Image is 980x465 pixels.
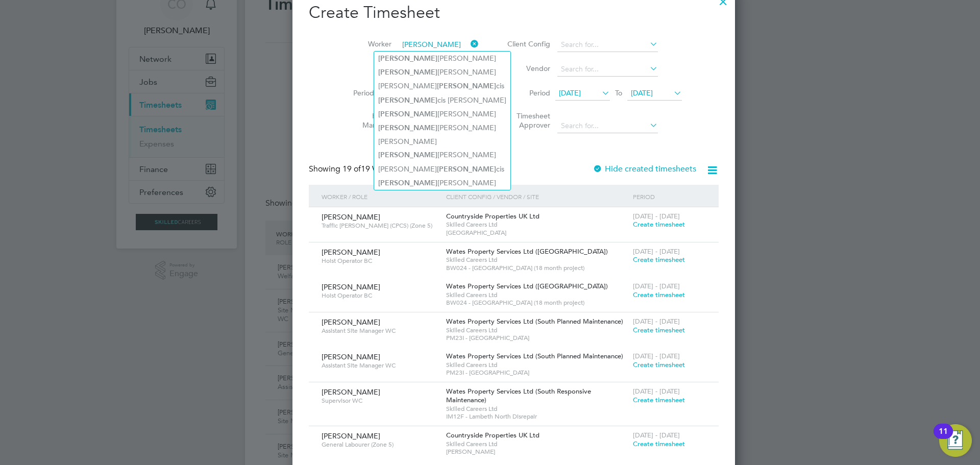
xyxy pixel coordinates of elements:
input: Search for... [557,38,658,52]
span: Wates Property Services Ltd (South Planned Maintenance) [446,317,623,326]
span: [PERSON_NAME] [322,282,380,291]
div: Showing [309,164,404,175]
li: [PERSON_NAME] cis [374,79,510,93]
span: BW024 - [GEOGRAPHIC_DATA] (18 month project) [446,264,628,272]
span: Skilled Careers Ltd [446,221,628,229]
div: Period [630,185,708,208]
span: Create timesheet [633,396,685,404]
label: Period Type [346,88,391,97]
span: [DATE] - [DATE] [633,282,680,290]
span: Create timesheet [633,326,685,334]
li: cis [PERSON_NAME] [374,93,510,107]
span: [GEOGRAPHIC_DATA] [446,229,628,237]
label: Timesheet Approver [504,111,550,130]
span: Wates Property Services Ltd (South Responsive Maintenance) [446,387,591,404]
b: [PERSON_NAME] [437,165,496,174]
span: Skilled Careers Ltd [446,291,628,299]
span: BW024 - [GEOGRAPHIC_DATA] (18 month project) [446,299,628,307]
span: [DATE] [559,88,581,97]
span: [DATE] - [DATE] [633,212,680,221]
li: [PERSON_NAME] [374,107,510,121]
li: [PERSON_NAME] cis [374,162,510,176]
span: Create timesheet [633,290,685,299]
span: [PERSON_NAME] [322,387,380,397]
span: Wates Property Services Ltd (South Planned Maintenance) [446,352,623,360]
span: [DATE] [631,88,653,97]
b: [PERSON_NAME] [378,68,437,77]
b: [PERSON_NAME] [378,54,437,63]
input: Search for... [399,38,479,52]
b: [PERSON_NAME] [378,151,437,159]
span: Traffic [PERSON_NAME] (CPCS) (Zone 5) [322,222,438,230]
span: General Labourer (Zone 5) [322,440,438,449]
label: Hiring Manager [346,111,391,130]
label: Period [504,88,550,97]
li: [PERSON_NAME] [374,65,510,79]
label: Worker [346,39,391,48]
h2: Create Timesheet [309,2,719,23]
b: [PERSON_NAME] [378,110,437,118]
span: Create timesheet [633,439,685,448]
span: [DATE] - [DATE] [633,387,680,396]
div: Client Config / Vendor / Site [444,185,630,208]
span: PM23I - [GEOGRAPHIC_DATA] [446,334,628,342]
span: To [612,86,625,100]
label: Client Config [504,39,550,48]
li: [PERSON_NAME] [374,135,510,148]
span: Skilled Careers Ltd [446,326,628,334]
label: Site [346,64,391,73]
input: Search for... [557,119,658,133]
span: [PERSON_NAME] [322,317,380,327]
span: IM12F - Lambeth North Disrepair [446,412,628,421]
span: Wates Property Services Ltd ([GEOGRAPHIC_DATA]) [446,247,608,256]
label: Hide created timesheets [593,164,696,174]
span: 19 Workers [342,164,402,174]
span: Assistant Site Manager WC [322,361,438,370]
b: [PERSON_NAME] [378,124,437,132]
span: [DATE] - [DATE] [633,352,680,360]
input: Search for... [557,62,658,77]
li: [PERSON_NAME] [374,176,510,190]
b: [PERSON_NAME] [437,82,496,90]
span: [PERSON_NAME] [322,431,380,440]
span: Skilled Careers Ltd [446,361,628,369]
span: Supervisor WC [322,397,438,405]
div: 11 [939,431,948,445]
span: Create timesheet [633,220,685,229]
span: Skilled Careers Ltd [446,256,628,264]
span: Assistant Site Manager WC [322,327,438,335]
span: [DATE] - [DATE] [633,431,680,439]
span: Hoist Operator BC [322,291,438,300]
span: [PERSON_NAME] [322,212,380,222]
div: Worker / Role [319,185,444,208]
span: [PERSON_NAME] [322,352,380,361]
span: Skilled Careers Ltd [446,440,628,448]
span: Wates Property Services Ltd ([GEOGRAPHIC_DATA]) [446,282,608,290]
span: Create timesheet [633,255,685,264]
span: Countryside Properties UK Ltd [446,431,540,439]
span: [DATE] - [DATE] [633,247,680,256]
span: Hoist Operator BC [322,257,438,265]
button: Open Resource Center, 11 new notifications [939,424,972,457]
span: [DATE] - [DATE] [633,317,680,326]
span: [PERSON_NAME] [322,248,380,257]
span: Skilled Careers Ltd [446,405,628,413]
span: [PERSON_NAME] [446,448,628,456]
li: [PERSON_NAME] [374,121,510,135]
span: Create timesheet [633,360,685,369]
li: [PERSON_NAME] [374,148,510,162]
label: Vendor [504,64,550,73]
span: 19 of [342,164,361,174]
b: [PERSON_NAME] [378,96,437,105]
b: [PERSON_NAME] [378,179,437,187]
li: [PERSON_NAME] [374,52,510,65]
span: Countryside Properties UK Ltd [446,212,540,221]
span: PM23I - [GEOGRAPHIC_DATA] [446,369,628,377]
